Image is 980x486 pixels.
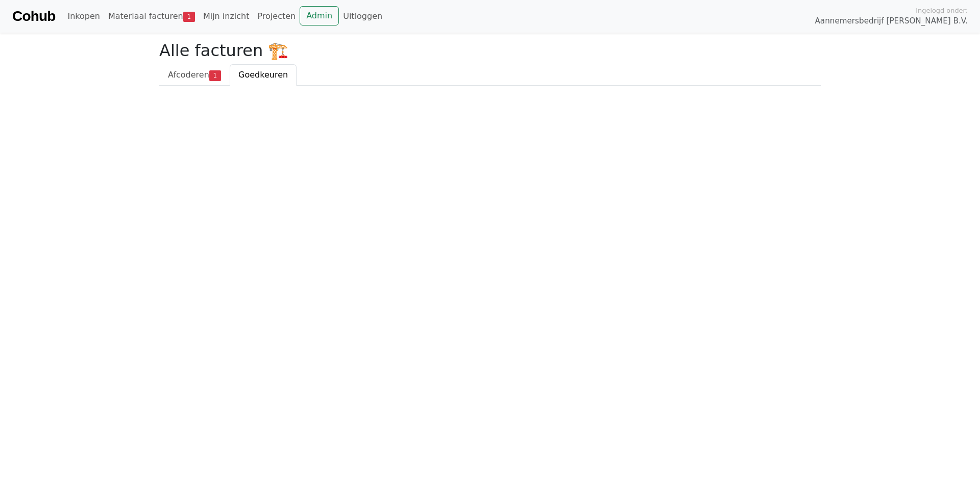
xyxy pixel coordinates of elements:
span: Afcoderen [168,70,209,80]
span: 1 [209,70,221,81]
a: Materiaal facturen1 [104,6,199,27]
a: Inkopen [63,6,104,27]
span: 1 [183,12,195,22]
a: Uitloggen [339,6,386,27]
a: Projecten [253,6,300,27]
a: Afcoderen1 [159,64,230,86]
h2: Alle facturen 🏗️ [159,41,821,60]
span: Aannemersbedrijf [PERSON_NAME] B.V. [815,15,968,27]
a: Goedkeuren [230,64,297,86]
span: Goedkeuren [238,70,288,80]
a: Cohub [12,4,55,29]
span: Ingelogd onder: [916,6,968,15]
a: Mijn inzicht [199,6,254,27]
a: Admin [300,6,339,25]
